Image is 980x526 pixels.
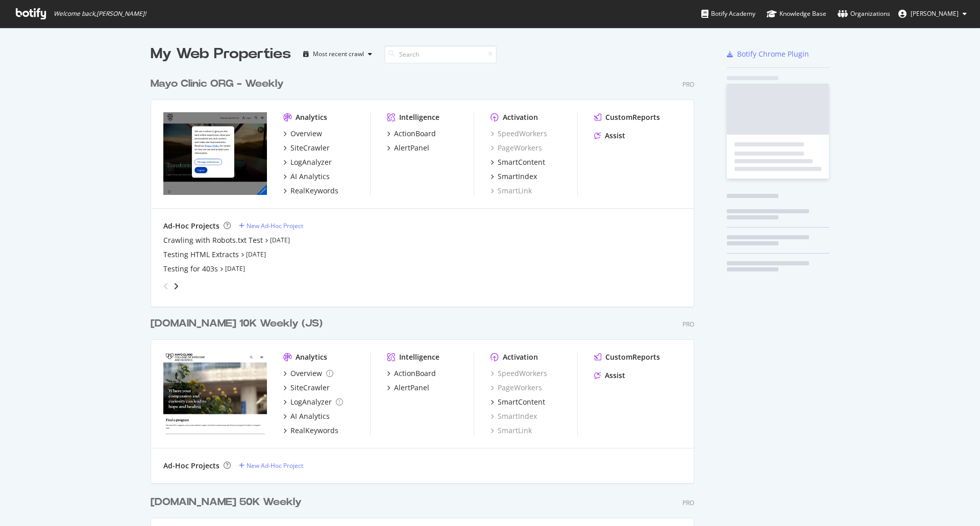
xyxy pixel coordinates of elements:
a: ActionBoard [387,129,436,139]
div: Activation [503,352,538,362]
a: [DOMAIN_NAME] 50K Weekly [151,495,306,510]
a: SpeedWorkers [491,368,547,379]
div: New Ad-Hoc Project [247,221,303,230]
div: SmartContent [498,397,545,407]
a: SmartLink [491,186,532,196]
div: Pro [682,80,694,89]
button: Most recent crawl [299,46,376,62]
img: mayoclinic.org [163,112,267,195]
span: Welcome back, [PERSON_NAME] ! [54,10,146,18]
a: CustomReports [594,352,660,362]
div: ActionBoard [394,368,436,379]
div: angle-left [159,278,173,294]
div: Intelligence [399,112,439,122]
div: AlertPanel [394,383,429,393]
div: Knowledge Base [767,9,826,19]
a: PageWorkers [491,383,542,393]
div: [DOMAIN_NAME] 50K Weekly [151,495,302,510]
a: CustomReports [594,112,660,122]
a: LogAnalyzer [283,157,332,167]
a: AlertPanel [387,383,429,393]
div: Ad-Hoc Projects [163,461,219,471]
a: SmartIndex [491,411,537,421]
a: SmartIndex [491,171,537,182]
a: [DATE] [270,236,290,244]
a: RealKeywords [283,186,338,196]
div: Pro [682,498,694,507]
div: SmartIndex [498,171,537,182]
div: Botify Chrome Plugin [737,49,809,59]
div: [DOMAIN_NAME] 10K Weekly (JS) [151,316,323,331]
a: SmartLink [491,425,532,436]
div: Intelligence [399,352,439,362]
div: RealKeywords [290,425,338,436]
a: [DOMAIN_NAME] 10K Weekly (JS) [151,316,327,331]
a: Crawling with Robots.txt Test [163,235,263,245]
div: angle-right [173,281,180,291]
div: AI Analytics [290,171,330,182]
a: RealKeywords [283,425,338,436]
a: AI Analytics [283,411,330,421]
div: Overview [290,368,322,379]
a: LogAnalyzer [283,397,343,407]
input: Search [384,45,497,63]
div: Ad-Hoc Projects [163,221,219,231]
div: Pro [682,320,694,329]
div: RealKeywords [290,186,338,196]
a: [DATE] [246,250,266,259]
div: Activation [503,112,538,122]
a: [DATE] [225,264,245,273]
a: Assist [594,131,625,141]
div: Organizations [838,9,890,19]
a: SiteCrawler [283,383,330,393]
a: SmartContent [491,397,545,407]
div: CustomReports [605,352,660,362]
a: SpeedWorkers [491,129,547,139]
a: Testing HTML Extracts [163,249,239,260]
a: AI Analytics [283,171,330,182]
a: Overview [283,129,322,139]
img: college.mayo.edu [163,352,267,435]
a: New Ad-Hoc Project [239,461,303,470]
a: SmartContent [491,157,545,167]
div: Mayo Clinic ORG - Weekly [151,77,284,91]
div: My Web Properties [151,44,291,64]
div: SiteCrawler [290,143,330,153]
a: Testing for 403s [163,264,218,274]
a: New Ad-Hoc Project [239,221,303,230]
div: CustomReports [605,112,660,122]
div: AI Analytics [290,411,330,421]
div: Analytics [296,112,327,122]
div: Overview [290,129,322,139]
a: AlertPanel [387,143,429,153]
a: Assist [594,370,625,381]
button: [PERSON_NAME] [890,6,975,22]
div: Assist [605,131,625,141]
div: Botify Academy [701,9,755,19]
div: Most recent crawl [313,51,364,57]
div: SiteCrawler [290,383,330,393]
a: Botify Chrome Plugin [727,49,809,59]
a: Mayo Clinic ORG - Weekly [151,77,288,91]
a: Overview [283,368,333,379]
div: Analytics [296,352,327,362]
a: SiteCrawler [283,143,330,153]
div: New Ad-Hoc Project [247,461,303,470]
div: LogAnalyzer [290,397,332,407]
div: ActionBoard [394,129,436,139]
a: ActionBoard [387,368,436,379]
span: Joanne Brickles [911,9,959,18]
div: Assist [605,370,625,381]
a: PageWorkers [491,143,542,153]
div: SmartContent [498,157,545,167]
div: AlertPanel [394,143,429,153]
